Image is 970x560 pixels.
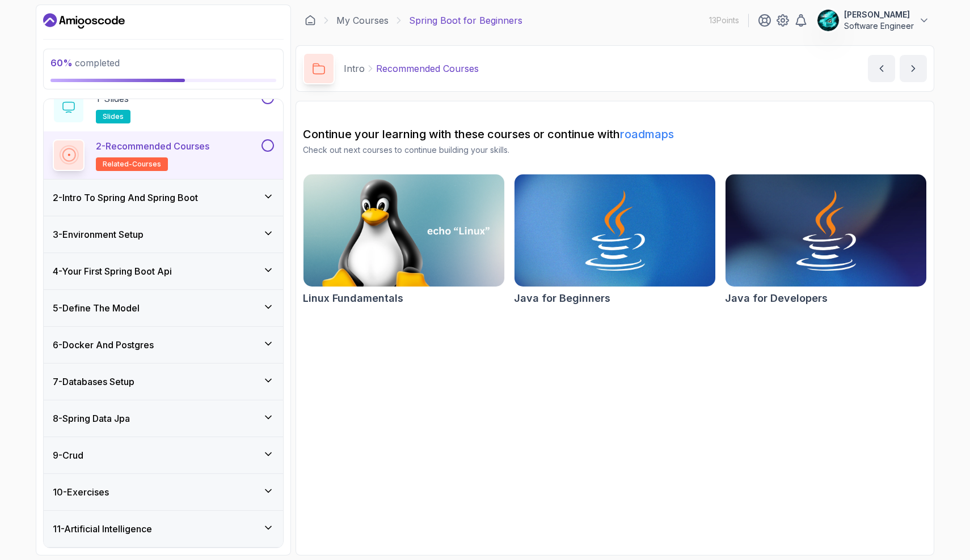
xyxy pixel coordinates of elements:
[44,253,283,289] button: 4-Your First Spring Boot Api
[344,62,365,75] p: Intro
[53,228,144,241] h3: 3 - Environment Setup
[53,485,109,499] h3: 10 - Exercises
[376,62,479,75] p: Recommended Courses
[53,301,140,315] h3: 5 - Define The Model
[409,14,522,27] p: Spring Boot for Beginners
[44,179,283,216] button: 2-Intro To Spring And Spring Boot
[103,112,124,121] span: slides
[96,139,209,153] p: 2 - Recommended Courses
[44,290,283,326] button: 5-Define The Model
[303,126,927,142] h2: Continue your learning with these courses or continue with
[514,174,716,306] a: Java for Beginners cardJava for Beginners
[44,364,283,400] button: 7-Databases Setup
[53,139,274,171] button: 2-Recommended Coursesrelated-courses
[709,15,739,26] p: 13 Points
[53,522,152,536] h3: 11 - Artificial Intelligence
[44,437,283,473] button: 9-Crud
[53,412,130,425] h3: 8 - Spring Data Jpa
[53,338,154,352] h3: 6 - Docker And Postgres
[514,290,610,306] h2: Java for Beginners
[303,290,403,306] h2: Linux Fundamentals
[303,174,505,306] a: Linux Fundamentals cardLinux Fundamentals
[305,15,316,26] a: Dashboard
[303,144,927,156] p: Check out next courses to continue building your skills.
[44,216,283,253] button: 3-Environment Setup
[844,20,914,32] p: Software Engineer
[44,400,283,437] button: 8-Spring Data Jpa
[817,10,839,31] img: user profile image
[336,14,389,27] a: My Courses
[44,511,283,547] button: 11-Artificial Intelligence
[53,92,274,123] button: 1-Slidesslides
[44,474,283,510] button: 10-Exercises
[817,9,930,32] button: user profile image[PERSON_NAME]Software Engineer
[726,174,926,287] img: Java for Developers card
[844,9,914,20] p: [PERSON_NAME]
[303,174,504,287] img: Linux Fundamentals card
[50,57,73,69] span: 60 %
[50,57,120,69] span: completed
[53,375,134,388] h3: 7 - Databases Setup
[53,191,198,204] h3: 2 - Intro To Spring And Spring Boot
[53,448,83,462] h3: 9 - Crud
[53,264,172,278] h3: 4 - Your First Spring Boot Api
[900,55,927,82] button: next content
[725,174,927,306] a: Java for Developers cardJava for Developers
[44,327,283,363] button: 6-Docker And Postgres
[43,12,125,30] a: Dashboard
[620,127,674,141] a: roadmaps
[514,174,715,287] img: Java for Beginners card
[725,290,828,306] h2: Java for Developers
[868,55,895,82] button: previous content
[103,160,161,169] span: related-courses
